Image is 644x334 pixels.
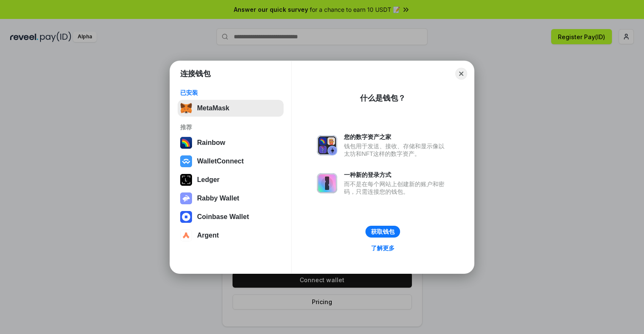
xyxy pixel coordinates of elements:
img: svg+xml,%3Csvg%20fill%3D%22none%22%20height%3D%2233%22%20viewBox%3D%220%200%2035%2033%22%20width%... [180,102,192,114]
button: MetaMask [178,100,284,117]
button: Coinbase Wallet [178,208,284,225]
div: 了解更多 [371,244,395,252]
a: 了解更多 [366,243,400,254]
button: Rainbow [178,134,284,151]
button: Argent [178,227,284,244]
button: Close [455,68,467,80]
img: svg+xml,%3Csvg%20xmlns%3D%22http%3A%2F%2Fwww.w3.org%2F2000%2Fsvg%22%20fill%3D%22none%22%20viewBox... [317,135,337,155]
button: WalletConnect [178,153,284,170]
div: 获取钱包 [371,228,395,235]
div: WalletConnect [197,158,244,165]
div: Argent [197,232,219,239]
div: 您的数字资产之家 [344,133,449,141]
button: 获取钱包 [365,226,400,238]
button: Rabby Wallet [178,190,284,207]
div: 钱包用于发送、接收、存储和显示像以太坊和NFT这样的数字资产。 [344,142,449,158]
div: Rabby Wallet [197,195,239,202]
div: 什么是钱包？ [360,93,406,103]
img: svg+xml,%3Csvg%20xmlns%3D%22http%3A%2F%2Fwww.w3.org%2F2000%2Fsvg%22%20width%3D%2228%22%20height%3... [180,174,192,186]
div: MetaMask [197,104,229,112]
div: Rainbow [197,139,225,147]
h1: 连接钱包 [180,69,211,79]
div: 推荐 [180,123,281,131]
div: Ledger [197,176,219,184]
img: svg+xml,%3Csvg%20width%3D%22120%22%20height%3D%22120%22%20viewBox%3D%220%200%20120%20120%22%20fil... [180,137,192,149]
div: 一种新的登录方式 [344,171,449,179]
img: svg+xml,%3Csvg%20xmlns%3D%22http%3A%2F%2Fwww.w3.org%2F2000%2Fsvg%22%20fill%3D%22none%22%20viewBox... [317,173,337,193]
img: svg+xml,%3Csvg%20width%3D%2228%22%20height%3D%2228%22%20viewBox%3D%220%200%2028%2028%22%20fill%3D... [180,211,192,223]
img: svg+xml,%3Csvg%20width%3D%2228%22%20height%3D%2228%22%20viewBox%3D%220%200%2028%2028%22%20fill%3D... [180,155,192,167]
button: Ledger [178,171,284,188]
div: 已安装 [180,89,281,96]
img: svg+xml,%3Csvg%20xmlns%3D%22http%3A%2F%2Fwww.w3.org%2F2000%2Fsvg%22%20fill%3D%22none%22%20viewBox... [180,192,192,204]
img: svg+xml,%3Csvg%20width%3D%2228%22%20height%3D%2228%22%20viewBox%3D%220%200%2028%2028%22%20fill%3D... [180,230,192,241]
div: 而不是在每个网站上创建新的账户和密码，只需连接您的钱包。 [344,180,449,195]
div: Coinbase Wallet [197,213,249,221]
